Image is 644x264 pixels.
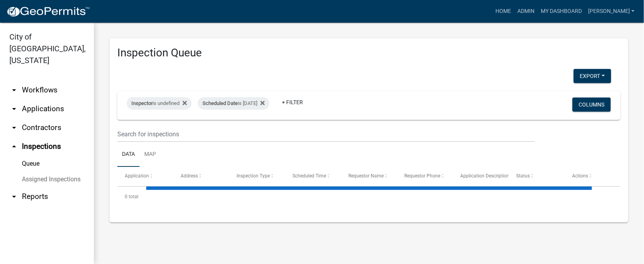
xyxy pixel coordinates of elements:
div: is undefined [127,97,192,110]
span: Scheduled Time [292,173,326,179]
datatable-header-cell: Requestor Name [341,167,397,186]
span: Scheduled Date [203,100,238,106]
i: arrow_drop_up [9,142,19,151]
i: arrow_drop_down [9,192,19,201]
datatable-header-cell: Status [509,167,565,186]
span: Requestor Name [348,173,384,179]
input: Search for inspections [117,126,535,142]
datatable-header-cell: Application [117,167,173,186]
div: is [DATE] [198,97,269,110]
datatable-header-cell: Application Description [453,167,509,186]
a: Home [492,4,514,19]
i: arrow_drop_down [9,85,19,95]
a: Admin [514,4,538,19]
button: Columns [572,98,611,112]
a: Map [140,142,161,167]
span: Inspection Type [237,173,270,179]
span: Status [516,173,530,179]
a: My Dashboard [538,4,585,19]
span: Application [125,173,149,179]
span: Application Description [460,173,509,179]
a: Data [117,142,140,167]
span: Inspector [131,100,152,106]
a: [PERSON_NAME] [585,4,638,19]
i: arrow_drop_down [9,123,19,132]
a: + Filter [276,95,309,109]
i: arrow_drop_down [9,104,19,114]
div: 0 total [117,187,621,206]
datatable-header-cell: Inspection Type [229,167,285,186]
datatable-header-cell: Scheduled Time [285,167,341,186]
span: Actions [572,173,588,179]
datatable-header-cell: Actions [565,167,621,186]
button: Export [574,69,611,83]
span: Address [181,173,198,179]
datatable-header-cell: Address [173,167,229,186]
datatable-header-cell: Requestor Phone [397,167,453,186]
h3: Inspection Queue [117,46,621,60]
span: Requestor Phone [404,173,440,179]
